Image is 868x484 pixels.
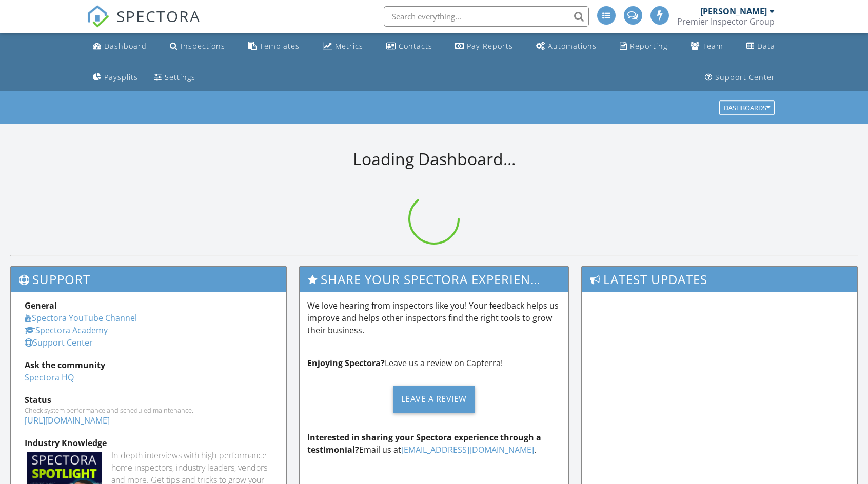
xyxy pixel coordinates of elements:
[399,41,432,51] div: Contacts
[307,357,385,369] strong: Enjoying Spectora?
[89,37,151,56] a: Dashboard
[742,37,779,56] a: Data
[104,41,147,51] div: Dashboard
[244,37,304,56] a: Templates
[724,105,770,112] div: Dashboards
[300,267,569,292] h3: Share Your Spectora Experience
[677,16,775,27] div: Premier Inspector Group
[319,37,367,56] a: Metrics
[532,37,601,56] a: Automations (Advanced)
[25,300,57,311] strong: General
[382,37,437,56] a: Contacts
[686,37,727,56] a: Team
[307,432,541,455] strong: Interested in sharing your Spectora experience through a testimonial?
[260,41,300,51] div: Templates
[757,41,775,51] div: Data
[307,377,561,421] a: Leave a Review
[87,14,201,35] a: SPECTORA
[307,357,561,369] p: Leave us a review on Capterra!
[25,437,272,449] div: Industry Knowledge
[89,68,142,87] a: Paysplits
[307,299,561,336] p: We love hearing from inspectors like you! Your feedback helps us improve and helps other inspecto...
[548,41,597,51] div: Automations
[719,101,775,115] button: Dashboards
[25,394,272,406] div: Status
[700,6,767,16] div: [PERSON_NAME]
[335,41,363,51] div: Metrics
[166,37,229,56] a: Inspections
[116,5,201,27] span: SPECTORA
[702,41,723,51] div: Team
[467,41,513,51] div: Pay Reports
[25,337,93,348] a: Support Center
[25,359,272,371] div: Ask the community
[104,72,138,82] div: Paysplits
[25,312,137,324] a: Spectora YouTube Channel
[401,444,534,455] a: [EMAIL_ADDRESS][DOMAIN_NAME]
[384,6,589,27] input: Search everything...
[25,406,272,414] div: Check system performance and scheduled maintenance.
[25,415,110,426] a: [URL][DOMAIN_NAME]
[11,267,286,292] h3: Support
[25,325,108,336] a: Spectora Academy
[451,37,517,56] a: Pay Reports
[616,37,672,56] a: Reporting
[701,68,779,87] a: Support Center
[181,41,225,51] div: Inspections
[150,68,200,87] a: Settings
[715,72,775,82] div: Support Center
[393,386,475,413] div: Leave a Review
[165,72,195,82] div: Settings
[582,267,857,292] h3: Latest Updates
[25,372,74,383] a: Spectora HQ
[307,431,561,456] p: Email us at .
[87,5,109,28] img: The Best Home Inspection Software - Spectora
[630,41,667,51] div: Reporting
